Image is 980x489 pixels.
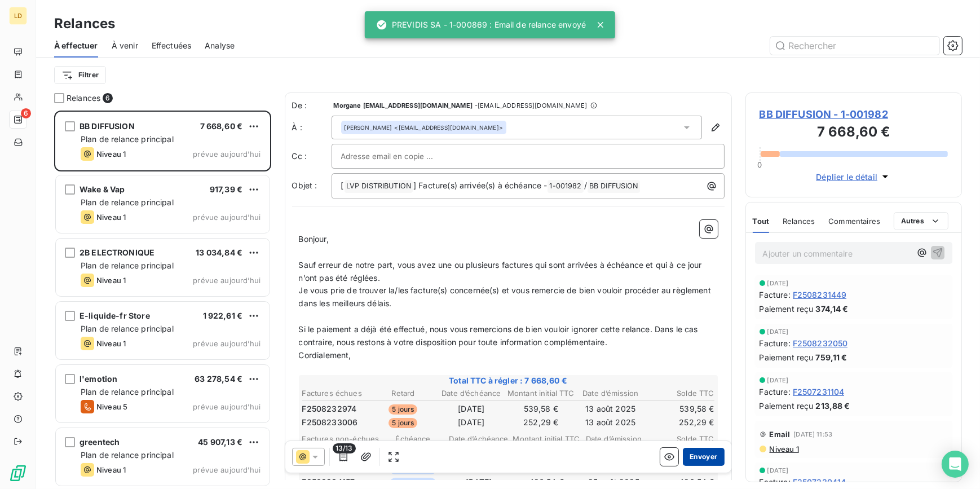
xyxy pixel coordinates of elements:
span: F2508232050 [793,337,848,349]
span: Morgane [EMAIL_ADDRESS][DOMAIN_NAME] [334,102,473,109]
span: [DATE] [767,377,789,384]
span: Plan de relance principal [81,261,174,270]
span: Cordialement, [299,350,351,360]
span: 213,88 € [815,400,850,412]
label: À : [292,122,332,133]
div: LD [9,7,27,25]
td: [DATE] [438,416,505,429]
span: prévue aujourd’hui [193,276,261,285]
span: ] Facture(s) arrivée(s) à échéance - [413,180,547,190]
th: Date d’émission [577,387,644,399]
span: Facture : [760,476,791,488]
span: Paiement reçu [760,303,814,315]
span: Facture : [760,337,791,349]
td: 252,29 € [645,416,714,429]
span: F2508233006 [302,417,358,428]
span: E-liquide-fr Store [80,311,150,320]
span: Plan de relance principal [81,324,174,333]
h3: 7 668,60 € [760,122,948,144]
span: Email [770,430,791,439]
span: greentech [80,437,120,447]
span: Je vous prie de trouver la/les facture(s) concernée(s) et vous remercie de bien vouloir procéder ... [299,285,714,308]
th: Date d’échéance [438,387,505,399]
span: Plan de relance principal [81,197,174,207]
span: BB DIFFUSION [588,180,640,193]
span: F2508231449 [793,289,847,301]
span: 5 jours [389,404,417,415]
span: Plan de relance principal [81,450,174,460]
th: Montant initial TTC [512,433,580,445]
span: Bonjour, [299,234,329,244]
span: prévue aujourd’hui [193,402,261,411]
span: prévue aujourd’hui [193,339,261,348]
td: [DATE] [447,476,511,488]
span: Niveau 1 [96,339,126,348]
span: À venir [112,40,138,51]
span: Total TTC à régler : 7 668,60 € [301,375,716,386]
span: BB DIFFUSION - 1-001982 [760,107,948,122]
span: 0 [757,160,762,169]
span: Plan de relance principal [81,134,174,144]
span: Objet : [292,180,317,190]
span: Analyse [205,40,235,51]
th: Échéance [381,433,445,445]
th: Date d’échéance [447,433,511,445]
span: 374,14 € [815,303,848,315]
div: <[EMAIL_ADDRESS][DOMAIN_NAME]> [345,124,503,131]
th: Solde TTC [647,433,714,445]
span: De : [292,100,332,111]
span: 2B ELECTRONIQUE [80,248,154,257]
span: prévue aujourd’hui [193,149,261,158]
span: l'emotion [80,374,117,384]
span: prévue aujourd’hui [193,213,261,222]
th: Factures échues [302,387,369,399]
h3: Relances [54,14,115,34]
span: 917,39 € [210,184,242,194]
span: Commentaires [828,217,880,226]
label: Cc : [292,151,332,162]
td: 13 août 2025 [577,403,644,415]
th: Retard [369,387,436,399]
span: 13/13 [333,443,356,453]
td: 486,54 € [647,476,714,488]
span: Niveau 1 [96,276,126,285]
img: Logo LeanPay [9,464,27,482]
span: [DATE] [767,280,789,287]
td: 25 août 2025 [581,476,646,488]
input: Rechercher [770,37,939,55]
span: Facture : [760,386,791,398]
span: Si le paiement a déjà été effectué, nous vous remercions de bien vouloir ignorer cette relance. D... [299,324,700,347]
span: Tout [753,217,770,226]
td: 486,54 € [512,476,580,488]
span: F2507230414 [793,476,846,488]
span: 1-001982 [548,180,583,193]
span: 63 278,54 € [195,374,242,384]
span: F2507231104 [793,386,845,398]
td: [DATE] [438,403,505,415]
span: prévue aujourd’hui [193,465,261,474]
td: 539,58 € [645,403,714,415]
span: 1 922,61 € [203,311,243,320]
span: dans 7 jours [390,478,436,488]
span: Niveau 1 [96,465,126,474]
span: Effectuées [152,40,192,51]
span: Facture : [760,289,791,301]
span: [ [341,180,344,190]
span: LVP DISTRIBUTION [345,180,413,193]
span: Paiement reçu [760,351,814,363]
span: [PERSON_NAME] [345,124,392,131]
span: 6 [21,108,31,118]
span: 5 jours [389,418,417,428]
span: Plan de relance principal [81,387,174,397]
span: / [584,180,587,190]
span: Sauf erreur de notre part, vous avez une ou plusieurs factures qui sont arrivées à échéance et qu... [299,260,704,283]
div: PREVIDIS SA - 1-000869 : Email de relance envoyé [376,15,586,35]
span: À effectuer [54,40,98,51]
span: [DATE] 11:53 [793,431,832,438]
button: Déplier le détail [813,170,894,183]
button: Filtrer [54,66,106,84]
span: Déplier le détail [816,171,877,183]
span: BB DIFFUSION [80,121,135,131]
span: 6 [103,93,113,103]
span: F2508232974 [302,403,357,415]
